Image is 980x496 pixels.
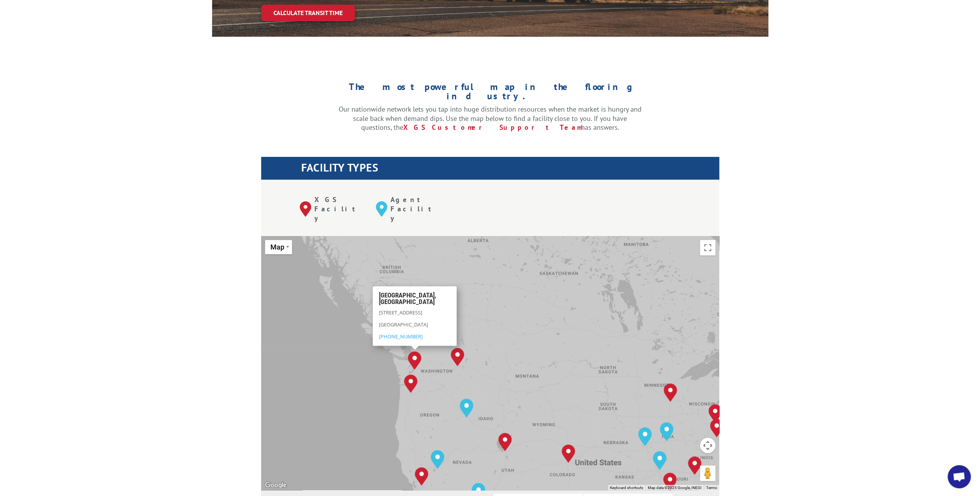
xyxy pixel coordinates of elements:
div: Kansas City, MO [653,451,666,470]
h3: [GEOGRAPHIC_DATA], [GEOGRAPHIC_DATA] [379,292,451,309]
a: Terms [706,486,717,490]
div: Spokane, WA [451,348,464,366]
p: [STREET_ADDRESS] [379,309,451,321]
a: Open this area in Google Maps (opens a new window) [263,480,289,490]
p: XGS Facility [314,195,364,223]
span: Map data ©2025 Google, INEGI [648,486,701,490]
div: Milwaukee, WI [708,404,722,423]
div: Chicago, IL [710,419,724,437]
button: Change map style [265,240,292,254]
div: Kent, WA [408,351,421,370]
button: Toggle fullscreen view [700,240,715,255]
div: St. Louis, MO [688,456,701,475]
a: Open chat [948,465,971,488]
span: Close [448,289,453,294]
div: Reno, NV [431,450,444,469]
img: Google [263,480,289,490]
button: Map camera controls [700,438,715,453]
button: Drag Pegman onto the map to open Street View [700,465,715,481]
h1: FACILITY TYPES [301,162,719,177]
span: Map [270,243,284,251]
a: XGS Customer Support Team [403,123,581,132]
p: Agent Facility [391,195,440,223]
div: Springfield, MO [663,472,677,491]
button: Keyboard shortcuts [610,485,643,491]
div: Denver, CO [562,444,575,463]
div: Omaha, NE [638,427,652,446]
h1: The most powerful map in the flooring industry. [339,82,642,105]
div: Minneapolis, MN [664,383,677,402]
p: [GEOGRAPHIC_DATA] [379,321,451,333]
a: [PHONE_NUMBER] [379,333,422,340]
div: Des Moines, IA [660,422,673,441]
div: Boise, ID [460,399,473,417]
div: Salt Lake City, UT [498,433,512,451]
p: Our nationwide network lets you tap into huge distribution resources when the market is hungry an... [339,105,642,132]
a: Calculate transit time [261,5,355,21]
div: Portland, OR [404,374,418,393]
div: Tracy, CA [415,467,428,486]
